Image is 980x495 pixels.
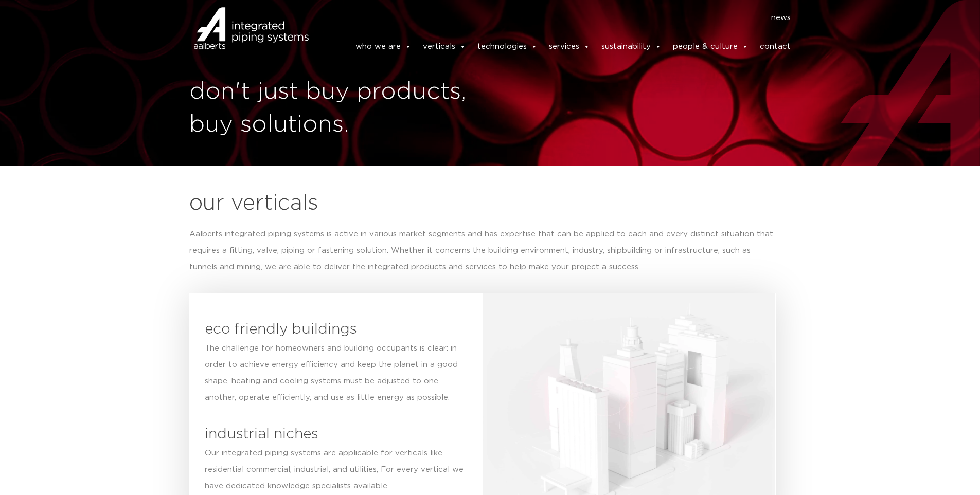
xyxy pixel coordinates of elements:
[205,424,318,445] h3: industrial niches
[205,340,467,406] p: The challenge for homeowners and building occupants is clear: in order to achieve energy efficien...
[549,36,590,57] a: services
[205,445,467,494] p: Our integrated piping systems are applicable for verticals like residential commercial, industria...
[189,76,485,141] h1: don't just buy products, buy solutions.
[189,191,776,216] h2: our verticals
[673,36,749,57] a: people & culture
[477,36,538,57] a: technologies
[771,10,791,26] a: news
[760,36,791,57] a: contact
[324,10,791,26] nav: Menu
[601,36,662,57] a: sustainability
[205,319,357,340] h3: eco friendly buildings
[355,36,412,57] a: who we are
[423,36,466,57] a: verticals
[189,226,776,276] p: Aalberts integrated piping systems is active in various market segments and has expertise that ca...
